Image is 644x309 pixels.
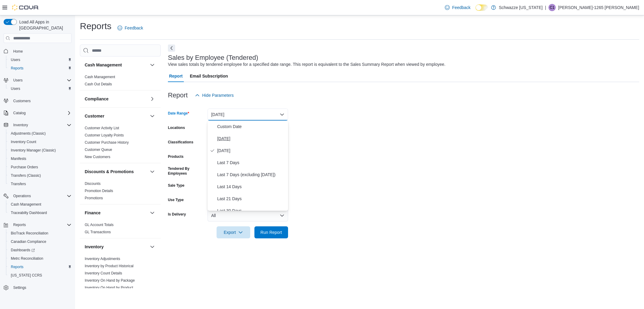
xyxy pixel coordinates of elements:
[85,223,114,227] a: GL Account Totals
[168,125,185,130] label: Locations
[8,230,51,237] a: BioTrack Reconciliation
[149,209,156,216] button: Finance
[85,271,122,276] span: Inventory Count Details
[499,4,543,11] p: Schwazze [US_STATE]
[8,138,39,145] a: Inventory Count
[12,5,39,11] img: Cova
[8,85,71,92] span: Users
[11,239,46,244] span: Canadian Compliance
[85,147,112,152] span: Customer Queue
[11,148,56,153] span: Inventory Manager (Classic)
[4,44,71,307] nav: Complex example
[545,4,546,11] p: |
[217,159,286,166] span: Last 7 Days
[1,96,74,105] button: Customers
[217,135,286,142] span: [DATE]
[1,221,74,229] button: Reports
[85,126,119,130] span: Customer Activity List
[11,192,33,200] button: Operations
[8,230,71,237] span: BioTrack Reconciliation
[169,70,183,82] span: Report
[6,84,74,93] button: Users
[8,172,43,179] a: Transfers (Classic)
[11,121,30,129] button: Inventory
[6,163,74,171] button: Purchase Orders
[208,210,288,222] button: All
[8,238,49,245] a: Canadian Compliance
[8,147,58,154] a: Inventory Manager (Classic)
[168,44,175,52] button: Next
[13,111,26,115] span: Catalog
[11,221,71,228] span: Reports
[6,263,74,271] button: Reports
[85,113,104,119] h3: Customer
[8,246,37,254] a: Dashboards
[85,169,134,175] h3: Discounts & Promotions
[217,147,286,154] span: [DATE]
[11,66,23,71] span: Reports
[13,99,31,103] span: Customers
[11,284,71,291] span: Settings
[558,4,639,11] p: [PERSON_NAME]-1265 [PERSON_NAME]
[168,54,258,61] h3: Sales by Employee (Tendered)
[8,56,23,63] a: Users
[6,271,74,280] button: [US_STATE] CCRS
[254,226,288,238] button: Run Report
[8,155,29,162] a: Manifests
[6,146,74,154] button: Inventory Manager (Classic)
[85,96,147,102] button: Compliance
[8,272,44,279] a: [US_STATE] CCRS
[8,138,71,145] span: Inventory Count
[11,165,38,170] span: Purchase Orders
[11,256,43,261] span: Metrc Reconciliation
[85,62,122,68] h3: Cash Management
[85,278,135,283] a: Inventory On Hand by Package
[168,212,186,217] label: Is Delivery
[11,131,46,136] span: Adjustments (Classic)
[11,210,47,215] span: Traceabilty Dashboard
[6,56,74,64] button: Users
[8,65,26,72] a: Reports
[8,130,48,137] a: Adjustments (Classic)
[6,129,74,138] button: Adjustments (Classic)
[6,209,74,217] button: Traceabilty Dashboard
[8,263,26,271] a: Reports
[8,272,71,279] span: Washington CCRS
[1,283,74,292] button: Settings
[8,209,49,216] a: Traceabilty Dashboard
[11,248,35,252] span: Dashboards
[168,166,205,176] label: Tendered By Employees
[85,133,124,137] a: Customer Loyalty Points
[13,123,28,127] span: Inventory
[8,255,46,262] a: Metrc Reconciliation
[1,47,74,55] button: Home
[168,154,184,159] label: Products
[168,197,184,202] label: Use Type
[85,244,147,250] button: Inventory
[208,121,288,211] div: Select listbox
[13,49,23,54] span: Home
[11,139,36,144] span: Inventory Count
[217,207,286,214] span: Last 30 Days
[475,5,488,11] input: Dark Mode
[6,138,74,146] button: Inventory Count
[6,171,74,180] button: Transfers (Classic)
[8,164,71,171] span: Purchase Orders
[85,230,111,234] a: GL Transactions
[85,155,110,159] a: New Customers
[11,77,25,84] button: Users
[217,226,250,238] button: Export
[85,75,115,79] span: Cash Management
[8,180,28,188] a: Transfers
[11,173,41,178] span: Transfers (Classic)
[85,210,101,216] h3: Finance
[85,210,147,216] button: Finance
[85,96,108,102] h3: Compliance
[85,196,103,200] a: Promotions
[8,209,71,216] span: Traceabilty Dashboard
[80,180,161,204] div: Discounts & Promotions
[85,244,104,250] h3: Inventory
[125,25,143,31] span: Feedback
[6,154,74,163] button: Manifests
